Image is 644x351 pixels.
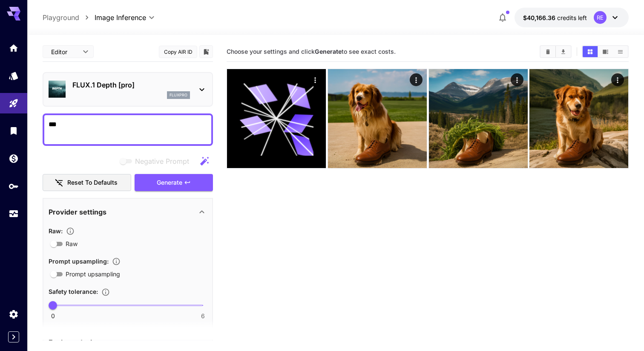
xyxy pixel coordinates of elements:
[611,73,624,86] div: Actions
[43,12,79,23] a: Playground
[51,312,55,320] span: 0
[594,11,607,24] div: RE
[510,73,523,86] div: Actions
[540,45,572,58] div: Clear AllDownload All
[43,174,131,191] button: Reset to defaults
[170,92,187,98] p: fluxpro
[118,156,196,166] span: Negative prompts are not compatible with the selected model.
[202,46,210,57] button: Add to library
[109,257,124,266] button: Enables automatic enhancement and expansion of the input prompt to improve generation quality and...
[529,69,628,168] img: 2Q==
[49,227,63,235] span: Raw :
[523,13,587,22] div: $40,166.35997
[159,46,197,58] button: Copy AIR ID
[613,46,628,57] button: Show media in list view
[9,153,19,164] div: Wallet
[409,73,422,86] div: Actions
[8,331,19,342] button: Expand sidebar
[598,46,613,57] button: Show media in video view
[98,288,113,296] button: Controls the tolerance level for input and output content moderation. Lower values apply stricter...
[51,47,78,56] span: Editor
[66,239,78,248] span: Raw
[157,177,182,188] span: Generate
[9,309,19,319] div: Settings
[95,12,146,23] span: Image Inference
[9,125,19,136] div: Library
[49,76,207,102] div: FLUX.1 Depth [pro]fluxpro
[135,156,189,166] span: Negative Prompt
[515,8,629,27] button: $40,166.35997RE
[9,98,19,109] div: Playground
[63,227,78,235] button: Controls the level of post-processing applied to generated images.
[328,69,427,168] img: Z
[315,48,342,55] b: Generate
[556,46,571,57] button: Download All
[49,202,207,222] div: Provider settings
[429,69,528,168] img: 2Q==
[9,43,19,53] div: Home
[227,48,396,55] span: Choose your settings and click to see exact costs.
[43,12,95,23] nav: breadcrumb
[135,174,213,191] button: Generate
[583,46,598,57] button: Show media in grid view
[66,270,120,278] span: Prompt upsampling
[309,73,322,86] div: Actions
[72,80,190,90] p: FLUX.1 Depth [pro]
[9,209,19,219] div: Usage
[9,181,19,191] div: API Keys
[557,14,587,21] span: credits left
[49,207,106,217] p: Provider settings
[9,70,19,81] div: Models
[49,288,98,295] span: Safety tolerance :
[582,45,629,58] div: Show media in grid viewShow media in video viewShow media in list view
[540,46,555,57] button: Clear All
[523,14,557,21] span: $40,166.36
[49,258,109,265] span: Prompt upsampling :
[201,312,205,320] span: 6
